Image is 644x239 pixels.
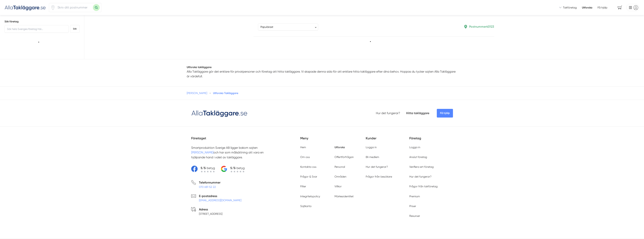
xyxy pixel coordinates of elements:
[582,6,592,9] a: Utforska
[191,151,213,154] a: [PERSON_NAME]
[409,185,438,188] a: Frågor från takföretag
[409,205,416,208] a: Priser
[191,136,300,145] h5: Företaget
[51,5,55,10] svg: Pin / Karta
[335,175,346,178] a: Områden
[5,20,80,24] h5: Sök företag
[563,6,577,9] span: Takföretag
[93,4,100,11] button: Sök med postnummer
[300,165,316,168] a: Kontakta oss
[191,166,215,173] a: 5/5i betyg
[199,185,216,188] a: 070 681 52 22
[615,4,625,11] span: navigation-cart
[199,180,220,185] p: Telefonnummer
[335,165,345,168] a: Personal
[598,6,607,9] span: Få hjälp
[300,205,311,208] a: Sajtkarta
[366,156,379,159] a: Bli medlem
[70,25,80,33] button: Sök
[366,175,392,178] a: Frågor från besökare
[335,185,342,188] a: Villkor
[300,146,306,149] a: Hem
[300,136,366,145] h5: Meny
[199,199,241,202] a: [EMAIL_ADDRESS][DOMAIN_NAME]
[55,3,93,12] input: Skriv ditt postnummer
[409,165,434,168] a: Verifiera ert företag
[51,5,55,10] span: Klicka för att använda din position.
[409,136,453,145] h5: Företag
[409,175,432,178] a: Hur det fungerar?
[221,166,245,173] a: 5/5i betyg
[300,195,320,198] a: Integritetspolicy
[187,91,457,95] nav: Breadcrumb
[366,146,377,149] a: Logga in
[191,109,248,118] img: Logotyp Alla Takläggare
[335,146,345,149] a: Utforska
[366,165,388,168] a: Hur det fungerar?
[209,91,211,95] span: »
[187,92,207,95] a: [PERSON_NAME]
[191,145,275,160] p: Smartproduktion Sverige AB ligger bakom sajten och har som målsättning att vara en hjälpande hand...
[376,111,400,115] a: Hur det fungerar?
[199,207,222,212] p: Adress
[230,166,245,170] p: i betyg
[213,91,238,95] a: Utforska Takläggare
[300,185,306,188] a: Filter
[437,109,453,118] span: Få hjälp
[409,156,427,159] a: Anslut företag
[199,194,241,198] p: E-postadress
[469,24,494,29] p: Postnummer 40123
[191,180,196,185] svg: Telefon
[335,195,353,198] a: Märkesidentitet
[335,156,354,159] a: Offertförfrågan
[5,25,69,33] input: Sök hela Sveriges företag här...
[187,69,457,79] p: Alla Takläggare gör det enklare för privatpersoner och företag att hitta takläggare. Vi skapade d...
[406,111,429,115] a: Hitta takläggare
[201,166,215,170] p: i betyg
[300,175,317,178] a: Frågor & Svar
[409,214,420,217] a: Resurser
[5,4,46,11] img: Alla Takläggare
[201,166,206,170] strong: 5/5
[366,136,409,145] h5: Kunder
[230,166,235,170] strong: 5/5
[199,212,222,216] p: [STREET_ADDRESS]
[300,156,310,159] a: Om oss
[187,65,457,69] h1: Utforska takläggare
[409,195,420,198] a: Premium
[409,146,420,149] a: Logga in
